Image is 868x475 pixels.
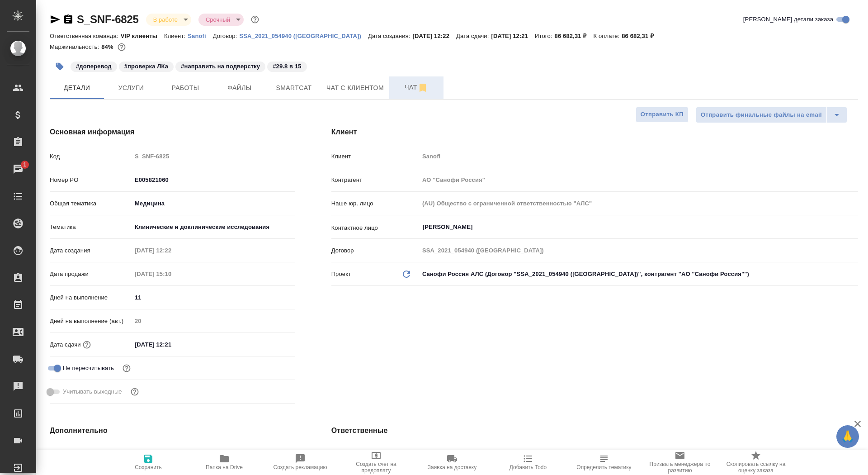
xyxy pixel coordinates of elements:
[456,33,491,39] p: Дата сдачи:
[239,32,368,39] a: SSA_2021_054940 ([GEOGRAPHIC_DATA])
[555,33,594,39] p: 86 682,31 ₽
[331,270,351,279] p: Проект
[50,152,132,161] p: Код
[146,14,191,26] div: В работе
[50,43,101,50] p: Маржинальность:
[419,173,858,186] input: Пустое поле
[419,266,858,282] div: Санофи Россия АЛС (Договор "SSA_2021_054940 ([GEOGRAPHIC_DATA])", контрагент "АО "Санофи Россия"")
[203,16,233,24] button: Срочный
[395,82,438,93] span: Чат
[50,246,132,255] p: Дата создания
[566,450,642,475] button: Определить тематику
[419,244,858,257] input: Пустое поле
[419,150,858,163] input: Пустое поле
[723,461,788,474] span: Скопировать ссылку на оценку заказа
[642,450,718,475] button: Призвать менеджера по развитию
[344,461,409,474] span: Создать счет на предоплату
[701,110,822,120] span: Отправить финальные файлы на email
[641,109,684,120] span: Отправить КП
[422,445,443,466] button: Добавить менеджера
[419,197,858,210] input: Пустое поле
[249,14,261,25] button: Доп статусы указывают на важность/срочность заказа
[129,386,141,398] button: Выбери, если сб и вс нужно считать рабочими днями для выполнения заказа.
[647,461,712,474] span: Призвать менеджера по развитию
[718,450,794,475] button: Скопировать ссылку на оценку заказа
[273,62,301,71] p: #29.8 в 15
[840,427,855,446] span: 🙏
[331,223,419,233] p: Контактное лицо
[151,16,180,24] button: В работе
[509,464,547,470] span: Добавить Todo
[213,33,240,39] p: Договор:
[853,226,855,228] button: Open
[132,338,211,351] input: ✎ Введи что-нибудь
[132,448,295,461] input: Пустое поле
[594,33,622,39] p: К оплате:
[262,450,338,475] button: Создать рекламацию
[198,14,244,26] div: В работе
[326,82,384,94] span: Чат с клиентом
[81,339,93,351] button: Если добавить услуги и заполнить их объемом, то дата рассчитается автоматически
[132,267,211,280] input: Пустое поле
[239,33,368,39] p: SSA_2021_054940 ([GEOGRAPHIC_DATA])
[76,62,112,71] p: #доперевод
[116,41,127,53] button: 11304.15 RUB;
[535,33,554,39] p: Итого:
[696,107,847,123] div: split button
[164,33,188,39] p: Клиент:
[18,160,32,169] span: 1
[50,14,61,25] button: Скопировать ссылку для ЯМессенджера
[63,387,122,396] span: Учитывать выходные
[50,317,132,326] p: Дней на выполнение (авт.)
[121,362,132,374] button: Включи, если не хочешь, чтобы указанная дата сдачи изменилась после переставления заказа в 'Подтв...
[132,244,211,257] input: Пустое поле
[121,33,164,39] p: VIP клиенты
[2,158,34,180] a: 1
[331,152,419,161] p: Клиент
[50,340,81,349] p: Дата сдачи
[132,314,295,328] input: Пустое поле
[331,176,419,185] p: Контрагент
[132,173,295,186] input: ✎ Введи что-нибудь
[266,62,307,70] span: 29.8 в 15
[50,127,295,138] h4: Основная информация
[77,13,139,25] a: S_SNF-6825
[135,464,162,470] span: Сохранить
[50,270,132,279] p: Дата продажи
[622,33,660,39] p: 86 682,31 ₽
[636,107,689,123] button: Отправить КП
[188,32,213,39] a: Sanofi
[576,464,631,470] span: Определить тематику
[331,425,858,436] h4: Ответственные
[186,450,262,475] button: Папка на Drive
[50,293,132,302] p: Дней на выполнение
[428,464,476,470] span: Заявка на доставку
[272,82,316,94] span: Smartcat
[412,33,456,39] p: [DATE] 12:22
[50,57,70,76] button: Добавить тэг
[368,33,412,39] p: Дата создания:
[218,82,261,94] span: Файлы
[63,14,74,25] button: Скопировать ссылку
[109,82,153,94] span: Услуги
[696,107,827,123] button: Отправить финальные файлы на email
[206,464,243,470] span: Папка на Drive
[50,223,132,232] p: Тематика
[124,62,168,71] p: #проверка ЛКа
[132,219,295,235] div: Клинические и доклинические исследования
[70,62,118,70] span: доперевод
[55,82,99,94] span: Детали
[331,127,858,138] h4: Клиент
[118,62,175,70] span: проверка ЛКа
[50,176,132,185] p: Номер PO
[836,425,859,448] button: 🙏
[50,199,132,208] p: Общая тематика
[164,82,207,94] span: Работы
[50,425,295,436] h4: Дополнительно
[490,450,566,475] button: Добавить Todo
[274,464,327,470] span: Создать рекламацию
[101,43,115,50] p: 84%
[110,450,186,475] button: Сохранить
[414,450,490,475] button: Заявка на доставку
[181,62,260,71] p: #направить на подверстку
